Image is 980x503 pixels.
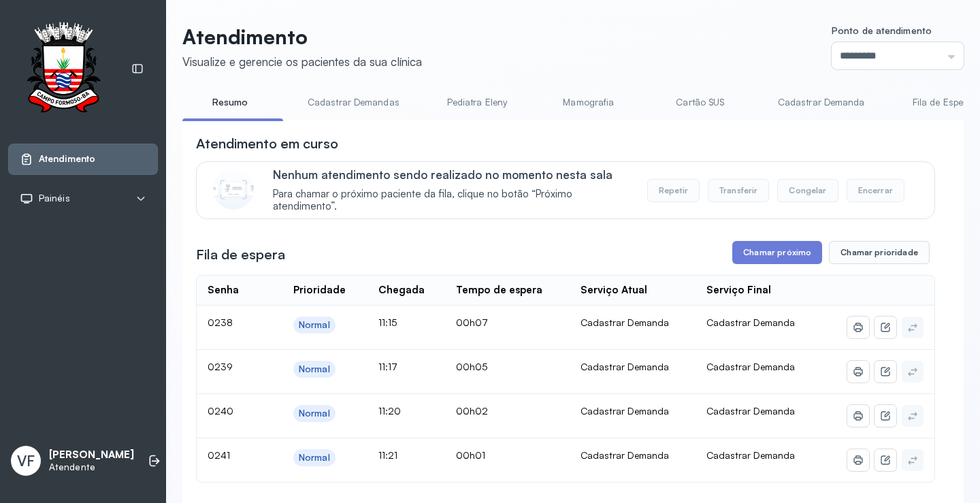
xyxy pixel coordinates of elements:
[182,54,422,69] div: Visualize e gerencie os pacientes da sua clínica
[456,449,485,461] span: 00h01
[378,405,401,417] span: 11:20
[456,405,488,417] span: 00h02
[456,284,542,297] div: Tempo de espera
[20,152,146,166] a: Atendimento
[299,319,330,331] div: Normal
[581,284,647,297] div: Serviço Atual
[378,449,397,461] span: 11:21
[208,449,230,461] span: 0241
[378,284,425,297] div: Chegada
[182,91,278,114] a: Resumo
[208,405,233,417] span: 0240
[706,317,795,328] span: Cadastrar Demanda
[273,167,633,182] p: Nenhum atendimento sendo realizado no momento nesta sala
[196,134,338,153] h3: Atendimento em curso
[378,361,397,372] span: 11:17
[208,361,233,372] span: 0239
[541,91,636,114] a: Mamografia
[39,193,70,204] span: Painéis
[196,245,285,264] h3: Fila de espera
[299,363,330,375] div: Normal
[294,91,413,114] a: Cadastrar Demandas
[49,461,134,473] p: Atendente
[299,452,330,464] div: Normal
[706,361,795,372] span: Cadastrar Demanda
[706,405,795,417] span: Cadastrar Demanda
[581,317,685,329] div: Cadastrar Demanda
[732,241,822,264] button: Chamar próximo
[208,284,239,297] div: Senha
[456,317,488,328] span: 00h07
[378,317,397,328] span: 11:15
[456,361,487,372] span: 00h05
[653,91,748,114] a: Cartão SUS
[49,449,134,461] p: [PERSON_NAME]
[832,25,932,36] span: Ponto de atendimento
[213,169,254,210] img: Imagem de CalloutCard
[708,179,770,202] button: Transferir
[273,188,633,214] span: Para chamar o próximo paciente da fila, clique no botão “Próximo atendimento”.
[706,284,771,297] div: Serviço Final
[39,153,95,165] span: Atendimento
[706,449,795,461] span: Cadastrar Demanda
[182,25,422,49] p: Atendimento
[14,22,112,116] img: Logotipo do estabelecimento
[581,449,685,461] div: Cadastrar Demanda
[777,179,838,202] button: Congelar
[581,361,685,373] div: Cadastrar Demanda
[429,91,525,114] a: Pediatra Eleny
[293,284,346,297] div: Prioridade
[764,91,879,114] a: Cadastrar Demanda
[581,405,685,417] div: Cadastrar Demanda
[647,179,700,202] button: Repetir
[829,241,930,264] button: Chamar prioridade
[847,179,904,202] button: Encerrar
[208,317,233,328] span: 0238
[299,408,330,419] div: Normal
